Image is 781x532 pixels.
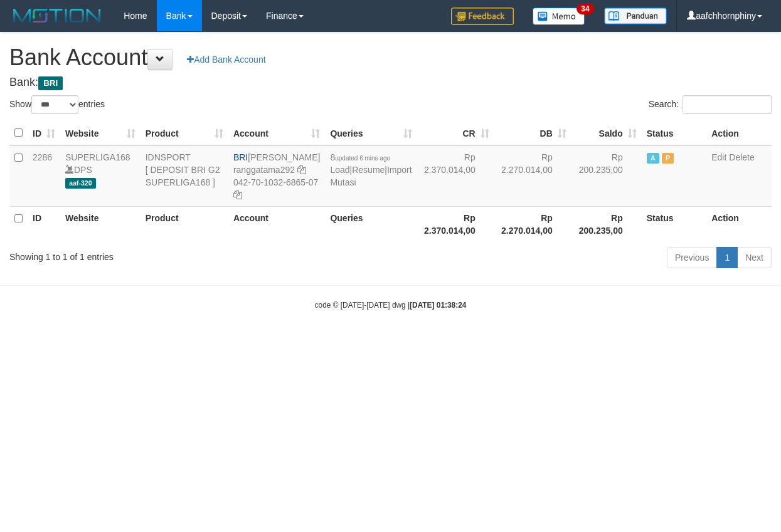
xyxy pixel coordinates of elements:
[649,95,772,114] label: Search:
[451,8,514,25] img: Feedback.jpg
[571,206,642,242] th: Rp 200.235,00
[711,152,726,162] a: Edit
[410,301,466,310] strong: [DATE] 01:38:24
[233,165,295,175] a: ranggatama292
[604,8,667,24] img: panduan.png
[576,3,593,14] span: 34
[9,6,105,25] img: MOTION_logo.png
[179,49,274,70] a: Add Bank Account
[141,206,228,242] th: Product
[233,190,242,200] a: Copy 042701032686507 to clipboard
[28,121,60,145] th: ID: activate to sort column ascending
[330,165,349,175] a: Load
[706,206,772,242] th: Action
[297,165,306,175] a: Copy ranggatama292 to clipboard
[9,95,105,114] label: Show entries
[642,121,707,145] th: Status
[642,206,707,242] th: Status
[28,206,60,242] th: ID
[706,121,772,145] th: Action
[325,206,417,242] th: Queries
[65,178,96,189] span: aaf-320
[352,165,385,175] a: Resume
[729,152,754,162] a: Delete
[667,247,717,268] a: Previous
[9,76,772,89] h4: Bank:
[716,247,738,268] a: 1
[494,121,571,145] th: DB: activate to sort column ascending
[533,8,585,25] img: Button%20Memo.svg
[65,152,130,162] a: SUPERLIGA168
[683,95,772,114] input: Search:
[60,145,141,207] td: DPS
[28,145,60,207] td: 2286
[9,45,772,70] h1: Bank Account
[325,121,417,145] th: Queries: activate to sort column ascending
[228,121,325,145] th: Account: activate to sort column ascending
[60,121,141,145] th: Website: activate to sort column ascending
[141,145,228,207] td: IDNSPORT [ DEPOSIT BRI G2 SUPERLIGA168 ]
[315,301,467,310] small: code © [DATE]-[DATE] dwg |
[494,206,571,242] th: Rp 2.270.014,00
[494,145,571,207] td: Rp 2.270.014,00
[38,76,63,90] span: BRI
[417,145,494,207] td: Rp 2.370.014,00
[647,153,659,164] span: Active
[417,206,494,242] th: Rp 2.370.014,00
[330,152,390,162] span: 8
[233,152,248,162] span: BRI
[60,206,141,242] th: Website
[9,246,316,263] div: Showing 1 to 1 of 1 entries
[417,121,494,145] th: CR: activate to sort column ascending
[662,153,674,164] span: Paused
[335,155,390,162] span: updated 6 mins ago
[228,206,325,242] th: Account
[31,95,78,114] select: Showentries
[330,165,412,187] a: Import Mutasi
[737,247,772,268] a: Next
[330,152,412,187] span: | |
[571,145,642,207] td: Rp 200.235,00
[571,121,642,145] th: Saldo: activate to sort column ascending
[228,145,325,207] td: [PERSON_NAME] 042-70-1032-6865-07
[141,121,228,145] th: Product: activate to sort column ascending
